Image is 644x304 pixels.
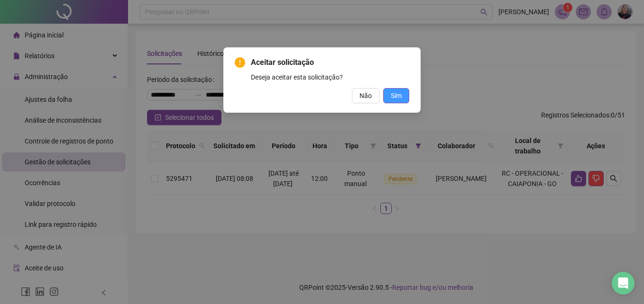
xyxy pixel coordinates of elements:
[235,57,245,68] span: exclamation-circle
[612,272,635,295] div: Open Intercom Messenger
[251,57,409,68] span: Aceitar solicitação
[251,72,409,82] div: Deseja aceitar esta solicitação?
[391,90,402,101] span: Sim
[352,88,379,103] button: Não
[359,90,372,101] span: Não
[383,88,409,103] button: Sim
